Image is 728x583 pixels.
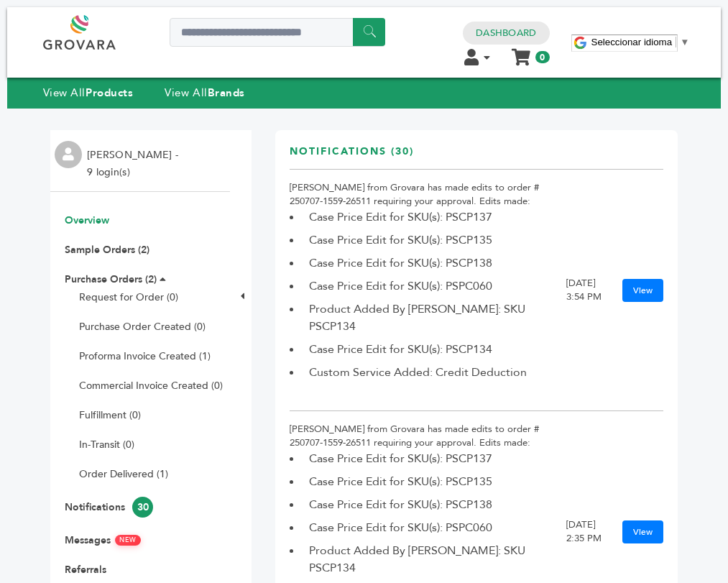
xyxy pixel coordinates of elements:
a: Referrals [65,563,106,577]
a: Proforma Invoice Created (1) [79,349,211,363]
a: MessagesNEW [65,533,141,547]
span: ▼ [680,37,689,47]
a: In-Transit (0) [79,438,134,451]
a: View [622,520,663,543]
strong: Brands [208,86,245,100]
strong: Products [86,86,133,100]
li: Case Price Edit for SKU(s): PSCP135 [302,473,566,490]
span: 0 [535,51,549,63]
h3: Notifications (30) [290,144,414,170]
div: [DATE] 2:35 PM [566,518,608,546]
span: NEW [115,535,141,546]
input: Search a product or brand... [170,18,385,47]
li: Product Added By [PERSON_NAME]: SKU PSCP134 [302,542,566,577]
li: Case Price Edit for SKU(s): PSCP137 [302,208,566,226]
img: profile.png [55,141,82,168]
a: Purchase Order Created (0) [79,320,206,334]
span: Seleccionar idioma [591,37,673,47]
a: Request for Order (0) [79,290,178,304]
li: Custom Service Added: Credit Deduction [302,364,566,381]
a: Fulfillment (0) [79,408,141,422]
a: Seleccionar idioma​ [591,37,690,47]
a: Sample Orders (2) [65,243,149,257]
li: Case Price Edit for SKU(s): PSCP134 [302,341,566,358]
a: Overview [65,214,109,227]
li: [PERSON_NAME] - 9 login(s) [87,147,182,181]
a: View [622,279,663,302]
li: Case Price Edit for SKU(s): PSCP138 [302,254,566,272]
a: View AllBrands [165,86,245,100]
a: My Cart [512,45,529,60]
a: View AllProducts [43,86,134,100]
a: Dashboard [476,27,536,40]
a: Commercial Invoice Created (0) [79,379,223,393]
a: Order Delivered (1) [79,467,168,481]
li: Case Price Edit for SKU(s): PSCP135 [302,231,566,249]
li: Case Price Edit for SKU(s): PSPC060 [302,519,566,536]
td: [PERSON_NAME] from Grovara has made edits to order # 250707-1559-26511 requiring your approval. E... [290,170,566,411]
a: Purchase Orders (2) [65,272,157,286]
span: 30 [132,497,153,518]
li: Case Price Edit for SKU(s): PSPC060 [302,277,566,295]
li: Case Price Edit for SKU(s): PSCP138 [302,496,566,513]
div: [DATE] 3:54 PM [566,277,608,304]
a: Notifications30 [65,500,153,514]
li: Product Added By [PERSON_NAME]: SKU PSCP134 [302,300,566,335]
li: Case Price Edit for SKU(s): PSCP137 [302,450,566,467]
